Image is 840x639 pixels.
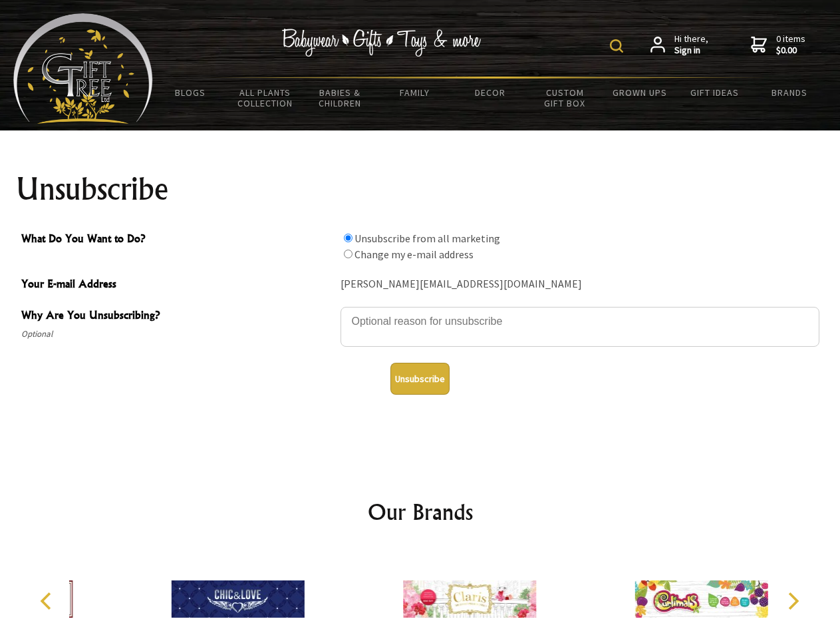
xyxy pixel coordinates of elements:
a: All Plants Collection [228,79,303,117]
label: Unsubscribe from all marketing [354,232,500,245]
span: What Do You Want to Do? [21,230,334,250]
input: What Do You Want to Do? [344,234,352,242]
span: Why Are You Unsubscribing? [21,307,334,326]
a: Brands [752,79,827,106]
a: Gift Ideas [677,79,752,106]
input: What Do You Want to Do? [344,250,352,258]
a: Custom Gift Box [527,79,603,117]
a: BLOGS [153,79,228,106]
span: Your E-mail Address [21,276,334,295]
strong: $0.00 [776,45,805,57]
strong: Sign in [674,45,708,57]
div: [PERSON_NAME][EMAIL_ADDRESS][DOMAIN_NAME] [341,274,819,295]
button: Next [778,586,807,616]
a: Grown Ups [602,79,677,106]
span: 0 items [776,33,805,57]
img: Babyware - Gifts - Toys and more... [13,13,153,124]
a: 0 items$0.00 [751,33,805,57]
a: Hi there,Sign in [650,33,708,57]
label: Change my e-mail address [354,248,474,261]
a: Family [378,79,453,106]
span: Optional [21,326,334,342]
textarea: Why Are You Unsubscribing? [341,307,819,347]
button: Unsubscribe [390,363,450,395]
h2: Our Brands [27,496,814,528]
img: Babywear - Gifts - Toys & more [282,29,482,57]
a: Decor [452,79,527,106]
h1: Unsubscribe [16,173,825,205]
a: Babies & Children [303,79,378,117]
img: product search [610,39,623,53]
button: Previous [33,586,63,616]
span: Hi there, [674,33,708,57]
